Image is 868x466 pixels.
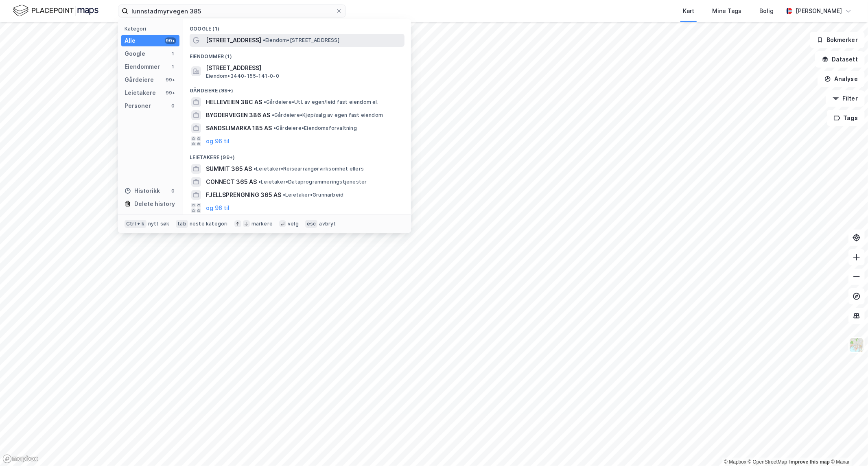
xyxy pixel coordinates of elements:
[170,103,176,109] div: 0
[206,190,281,200] span: FJELLSPRENGNING 365 AS
[134,199,175,209] div: Delete history
[206,35,261,45] span: [STREET_ADDRESS]
[273,125,276,131] span: •
[264,99,378,105] span: Gårdeiere • Utl. av egen/leid fast eiendom el.
[712,6,741,16] div: Mine Tags
[273,125,357,131] span: Gårdeiere • Eiendomsforvaltning
[170,50,176,57] div: 1
[125,220,146,228] div: Ctrl + k
[170,63,176,70] div: 1
[170,188,176,194] div: 0
[190,221,228,227] div: neste kategori
[251,221,273,227] div: markere
[283,192,343,198] span: Leietaker • Grunnarbeid
[183,19,411,34] div: Google (1)
[206,63,401,73] span: [STREET_ADDRESS]
[206,164,252,174] span: SUMMIT 365 AS
[254,166,364,172] span: Leietaker • Reisearrangørvirksomhet ellers
[125,186,160,196] div: Historikk
[724,459,746,465] a: Mapbox
[789,459,830,465] a: Improve this map
[165,37,176,44] div: 99+
[283,192,285,198] span: •
[206,97,262,107] span: HELLEVEIEN 38C AS
[796,6,842,16] div: [PERSON_NAME]
[183,47,411,61] div: Eiendommer (1)
[254,166,256,172] span: •
[827,110,865,126] button: Tags
[183,148,411,162] div: Leietakere (99+)
[165,90,176,96] div: 99+
[748,459,787,465] a: OpenStreetMap
[125,101,151,111] div: Personer
[263,37,339,44] span: Eiendom • [STREET_ADDRESS]
[258,179,261,185] span: •
[125,62,160,72] div: Eiendommer
[125,88,156,98] div: Leietakere
[272,112,274,118] span: •
[206,203,230,213] button: og 96 til
[13,4,98,18] img: logo.f888ab2527a4732fd821a326f86c7f29.svg
[206,73,279,79] span: Eiendom • 3440-155-141-0-0
[683,6,694,16] div: Kart
[206,136,230,146] button: og 96 til
[148,221,170,227] div: nytt søk
[272,112,383,118] span: Gårdeiere • Kjøp/salg av egen fast eiendom
[759,6,774,16] div: Bolig
[206,123,272,133] span: SANDSLIMARKA 185 AS
[125,49,145,59] div: Google
[826,90,865,107] button: Filter
[128,5,336,17] input: Søk på adresse, matrikkel, gårdeiere, leietakere eller personer
[263,37,265,43] span: •
[849,337,864,353] img: Z
[827,427,868,466] iframe: Chat Widget
[827,427,868,466] div: Kontrollprogram for chat
[288,221,299,227] div: velg
[818,71,865,87] button: Analyse
[183,81,411,96] div: Gårdeiere (99+)
[206,110,270,120] span: BYGDERVEGEN 386 AS
[125,75,154,85] div: Gårdeiere
[165,77,176,83] div: 99+
[319,221,336,227] div: avbryt
[125,36,136,46] div: Alle
[125,26,179,32] div: Kategori
[264,99,266,105] span: •
[176,220,188,228] div: tab
[258,179,367,185] span: Leietaker • Dataprogrammeringstjenester
[206,177,257,187] span: CONNECT 365 AS
[2,454,38,464] a: Mapbox homepage
[305,220,318,228] div: esc
[815,51,865,68] button: Datasett
[810,32,865,48] button: Bokmerker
